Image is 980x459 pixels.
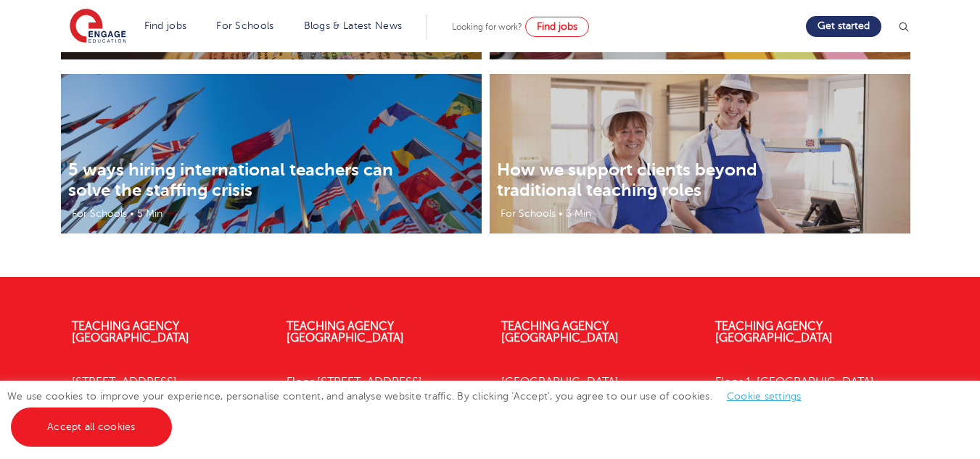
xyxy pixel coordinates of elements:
[7,391,816,432] span: We use cookies to improve your experience, personalise content, and analyse website traffic. By c...
[452,22,522,32] span: Looking for work?
[564,205,593,222] li: 3 Min
[144,20,187,31] a: Find jobs
[128,205,136,222] li: •
[304,20,403,31] a: Blogs & Latest News
[70,9,126,45] img: Engage Education
[715,320,833,344] a: Teaching Agency [GEOGRAPHIC_DATA]
[136,205,164,222] li: 5 Min
[68,160,393,200] a: 5 ways hiring international teachers can solve the staffing crisis
[727,391,802,402] a: Cookie settings
[11,408,172,447] a: Accept all cookies
[287,320,404,344] a: Teaching Agency [GEOGRAPHIC_DATA]
[65,205,128,222] li: For Schools
[501,320,619,344] a: Teaching Agency [GEOGRAPHIC_DATA]
[806,16,881,37] a: Get started
[537,21,577,32] span: Find jobs
[525,17,589,37] a: Find jobs
[497,160,757,200] a: How we support clients beyond traditional teaching roles
[72,320,189,344] a: Teaching Agency [GEOGRAPHIC_DATA]
[557,205,564,222] li: •
[493,205,557,222] li: For Schools
[216,20,273,31] a: For Schools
